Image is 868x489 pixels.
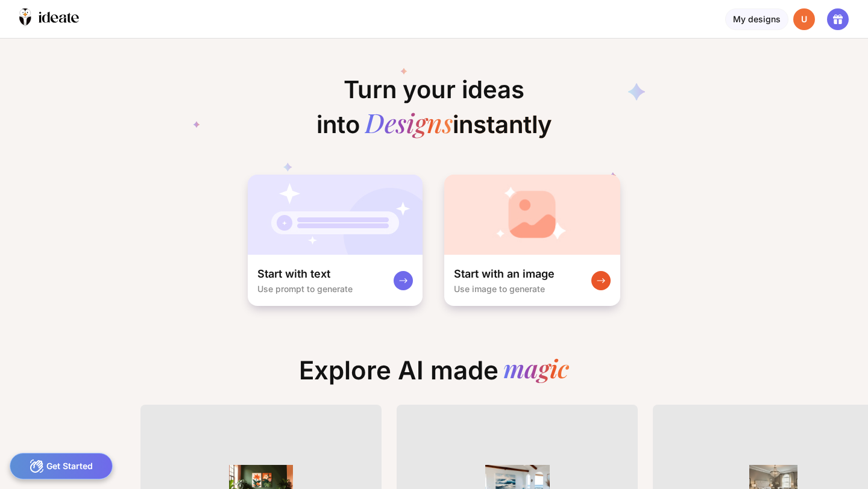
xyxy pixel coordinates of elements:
div: magic [503,355,569,385]
img: startWithTextCardBg.jpg [248,175,423,255]
div: Start with text [257,267,330,281]
img: startWithImageCardBg.jpg [444,175,620,255]
div: U [793,8,815,30]
div: My designs [725,8,788,30]
div: Get Started [10,453,113,479]
div: Explore AI made [289,355,579,395]
div: Use image to generate [454,284,545,294]
div: Start with an image [454,267,555,281]
div: Use prompt to generate [257,284,353,294]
